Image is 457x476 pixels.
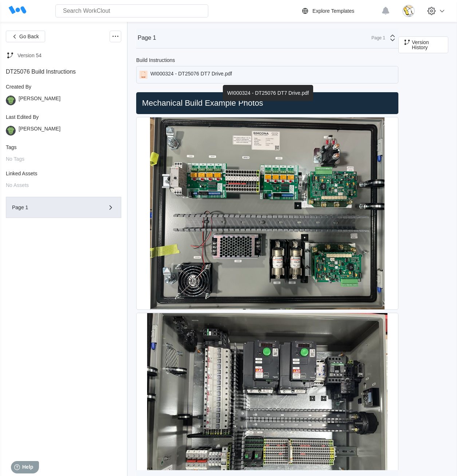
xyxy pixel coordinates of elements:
img: gator.png [6,95,16,105]
img: gator.png [6,126,16,136]
div: No Assets [6,182,121,188]
a: Explore Templates [301,7,378,15]
img: Screenshot2024-11-22132739.jpg [150,117,385,309]
span: Version History [412,40,442,50]
div: Created By [6,84,121,90]
div: Explore Templates [312,8,354,14]
div: [PERSON_NAME] [19,126,60,136]
div: Page 1 [12,205,94,210]
button: Page 1 [6,197,121,218]
img: download.jpg [402,5,415,17]
span: Go Back [19,34,39,39]
button: Go Back [6,31,45,42]
div: Last Edited By [6,114,121,120]
div: No Tags [6,156,121,162]
input: Search WorkClout [55,4,208,17]
div: Page 1 [138,35,156,41]
div: WI000324 - DT25076 DT7 Drive.pdf [150,71,232,79]
div: Build Instructions [136,57,175,63]
div: DT25076 Build Instructions [6,69,121,75]
div: WI000324 - DT25076 DT7 Drive.pdf [223,85,313,101]
div: Tags [6,144,121,150]
div: Linked Assets [6,171,121,176]
div: [PERSON_NAME] [19,95,60,105]
h2: Mechanical Build Example Photos [139,98,395,108]
button: Version History [398,36,448,53]
div: Page 1 [367,35,385,40]
div: Version 54 [17,52,42,58]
